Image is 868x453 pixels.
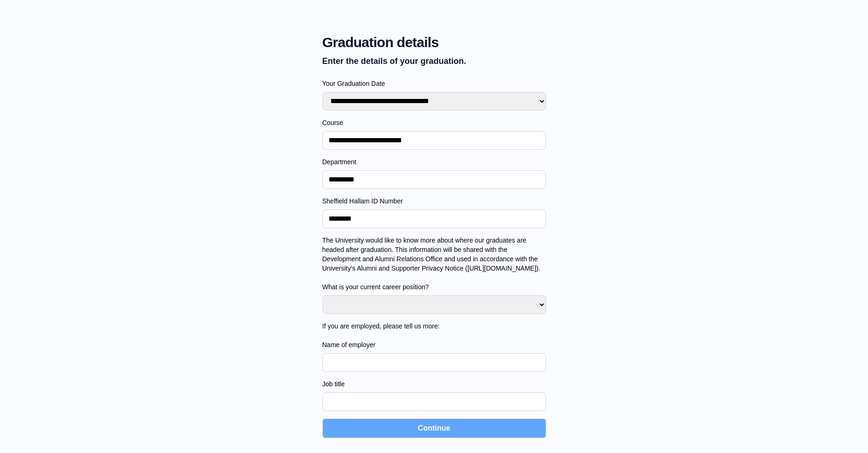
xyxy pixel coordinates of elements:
[322,418,546,438] button: Continue
[322,196,546,206] label: Sheffield Hallam ID Number
[322,321,546,349] label: If you are employed, please tell us more: Name of employer
[322,157,546,167] label: Department
[322,79,546,88] label: Your Graduation Date
[322,118,546,127] label: Course
[322,34,546,51] span: Graduation details
[322,236,546,292] label: The University would like to know more about where our graduates are headed after graduation. Thi...
[322,379,546,389] label: Job title
[322,55,546,68] p: Enter the details of your graduation.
